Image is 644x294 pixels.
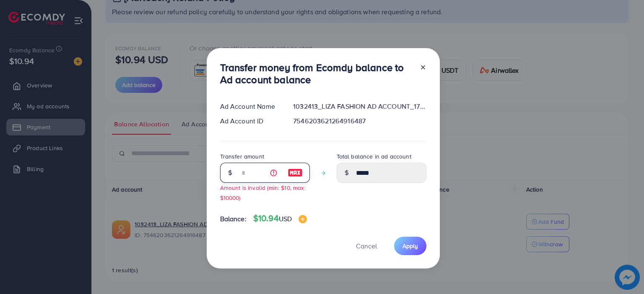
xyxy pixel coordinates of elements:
span: Balance: [220,214,247,224]
span: Cancel [356,241,377,251]
div: 7546203621264916487 [286,116,433,126]
div: Ad Account Name [213,102,287,111]
span: Apply [402,242,418,250]
small: Amount is invalid (min: $10, max: $10000) [220,184,306,201]
button: Apply [394,237,426,255]
h4: $10.94 [253,213,307,224]
h3: Transfer money from Ecomdy balance to Ad account balance [220,61,413,86]
label: Transfer amount [220,152,264,161]
button: Cancel [345,237,387,255]
div: Ad Account ID [213,116,287,126]
label: Total balance in ad account [337,152,411,161]
img: image [288,168,303,178]
img: image [299,215,307,223]
div: 1032413_LIZA FASHION AD ACCOUNT_1756987745322 [286,102,433,111]
span: USD [279,214,292,223]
